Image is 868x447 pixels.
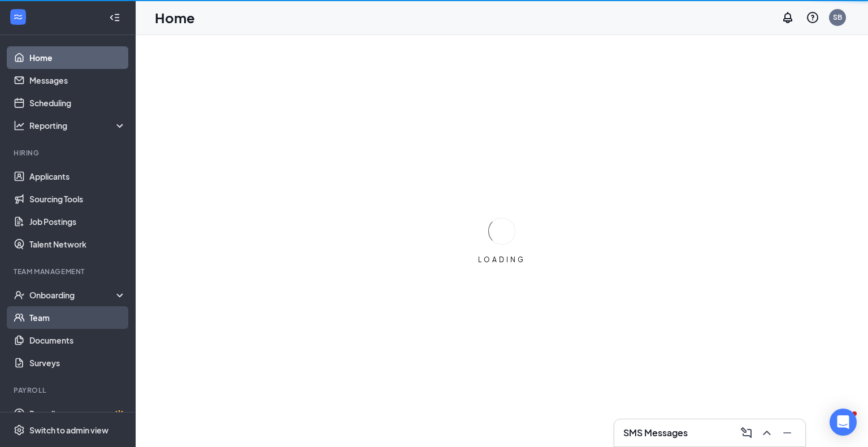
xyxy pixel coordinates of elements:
svg: QuestionInfo [806,11,819,24]
a: Home [29,46,126,69]
a: Sourcing Tools [29,188,126,210]
h1: Home [155,8,195,27]
svg: WorkstreamLogo [12,11,24,23]
div: Switch to admin view [29,424,108,436]
a: PayrollCrown [29,402,126,425]
svg: Minimize [780,426,794,440]
div: Open Intercom Messenger [830,409,857,436]
div: SB [833,12,842,22]
svg: ChevronUp [760,426,774,440]
div: Payroll [14,385,124,395]
button: ChevronUp [758,424,776,442]
a: Surveys [29,351,126,374]
svg: Analysis [14,120,25,131]
div: Team Management [14,267,124,276]
div: Hiring [14,148,124,158]
a: Team [29,306,126,329]
button: Minimize [778,424,796,442]
h3: SMS Messages [623,427,688,439]
svg: Notifications [781,11,795,24]
div: LOADING [474,255,530,264]
a: Applicants [29,165,126,188]
a: Talent Network [29,233,126,255]
svg: ComposeMessage [740,426,753,440]
button: ComposeMessage [737,424,756,442]
svg: UserCheck [14,289,25,301]
div: Onboarding [29,289,116,301]
div: Reporting [29,120,127,131]
a: Scheduling [29,92,126,114]
a: Documents [29,329,126,351]
a: Job Postings [29,210,126,233]
a: Messages [29,69,126,92]
svg: Collapse [109,12,120,23]
svg: Settings [14,424,25,436]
